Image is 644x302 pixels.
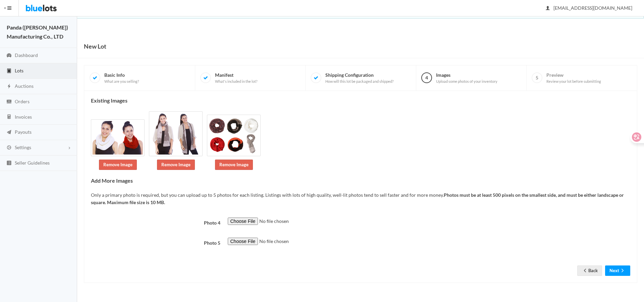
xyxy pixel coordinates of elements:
span: Images [436,72,497,84]
span: Preview [546,72,601,84]
span: What are you selling? [104,79,139,84]
ion-icon: speedometer [6,53,12,59]
h4: Existing Images [91,98,630,104]
img: f4a6feff-adc1-4eaf-b69f-09893845d0e6-1697094432.jpg [149,111,203,156]
span: 5 [532,72,542,83]
span: Shipping Configuration [325,72,393,84]
span: Seller Guidelines [15,160,50,166]
a: Remove Image [99,160,137,170]
span: Orders [15,99,30,104]
ion-icon: arrow back [582,268,588,274]
span: Invoices [15,114,32,120]
span: [EMAIL_ADDRESS][DOMAIN_NAME] [546,5,632,11]
span: Manifest [215,72,257,84]
ion-icon: paper plane [6,129,12,136]
span: Settings [15,144,31,150]
span: Dashboard [15,52,38,58]
span: What's included in the lot? [215,79,257,84]
span: Review your lot before submitting [546,79,601,84]
span: Upload some photos of your inventory [436,79,497,84]
span: Payouts [15,129,32,135]
ion-icon: list box [6,160,12,167]
button: Nextarrow forward [605,265,630,276]
ion-icon: cash [6,99,12,105]
ion-icon: flash [6,83,12,90]
ion-icon: cog [6,145,12,151]
a: Remove Image [157,160,195,170]
h4: Add More Images [91,178,630,184]
h1: New Lot [84,41,106,51]
span: Basic Info [104,72,139,84]
label: Photo 4 [87,218,224,227]
span: Auctions [15,83,34,89]
ion-icon: person [544,5,551,12]
img: e4cbb91f-2374-479b-8f57-6f6bc62dd760-1697094433.jpg [207,115,261,156]
span: Lots [15,68,23,73]
strong: Panda ([PERSON_NAME]) Manufacturing Co., LTD [7,24,68,40]
img: 7a6dc5c4-d532-4a95-bb3e-95d1d48a89fd-1697094431.jpg [91,119,145,156]
a: arrow backBack [577,265,602,276]
span: 4 [421,72,432,83]
a: Remove Image [215,160,253,170]
ion-icon: arrow forward [619,268,626,274]
p: Only a primary photo is required, but you can upload up to 5 photos for each listing. Listings wi... [91,191,630,206]
span: How will this lot be packaged and shipped? [325,79,393,84]
ion-icon: calculator [6,114,12,120]
label: Photo 5 [87,238,224,247]
ion-icon: clipboard [6,68,12,74]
